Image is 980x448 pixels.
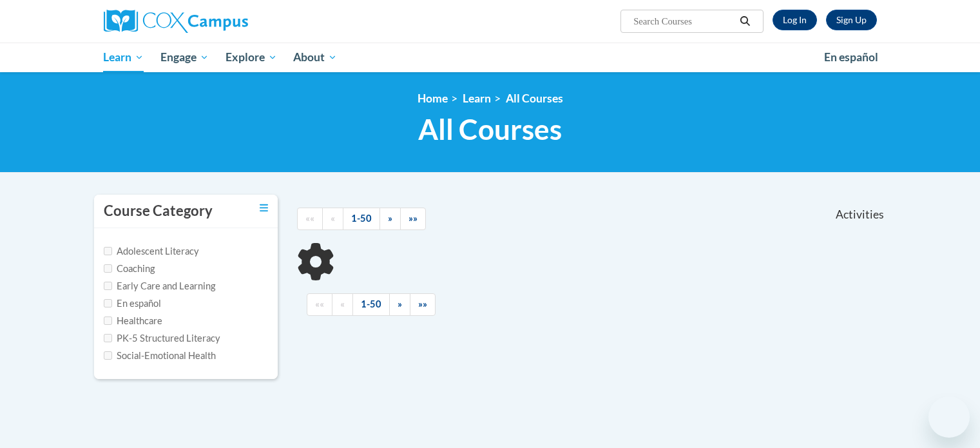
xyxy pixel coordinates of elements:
span: All Courses [418,112,562,146]
a: Learn [463,92,491,105]
input: Checkbox for Options [104,264,112,273]
label: Early Care and Learning [104,279,215,293]
span: »» [418,298,427,309]
div: Main menu [84,43,896,72]
a: En español [816,44,887,71]
span: En español [824,50,878,64]
a: Begining [297,208,323,230]
a: Previous [332,293,353,316]
label: Adolescent Literacy [104,244,199,258]
label: Healthcare [104,314,162,328]
label: En español [104,297,161,311]
span: Activities [836,208,884,222]
a: Next [389,293,410,316]
h3: Course Category [104,201,213,221]
a: 1-50 [343,208,380,230]
span: « [340,298,345,309]
a: Engage [152,43,217,72]
input: Checkbox for Options [104,351,112,360]
input: Checkbox for Options [104,299,112,307]
span: » [388,213,392,224]
a: About [285,43,345,72]
a: Cox Campus [104,10,349,33]
input: Checkbox for Options [104,317,112,325]
span: «« [315,298,324,309]
label: PK-5 Structured Literacy [104,331,220,346]
a: Log In [773,10,817,30]
a: Toggle collapse [260,201,268,215]
a: Register [826,10,877,30]
a: Home [418,92,448,105]
a: Explore [217,43,285,72]
input: Checkbox for Options [104,247,112,255]
span: Engage [160,50,209,65]
a: Begining [307,293,332,316]
span: »» [408,213,418,224]
span: Explore [226,50,277,65]
span: «« [305,213,314,224]
label: Coaching [104,262,155,276]
a: Next [380,208,401,230]
input: Checkbox for Options [104,334,112,342]
a: Learn [95,43,153,72]
button: Search [735,14,754,29]
iframe: Button to launch messaging window [928,396,970,438]
input: Checkbox for Options [104,282,112,290]
span: About [293,50,337,65]
span: « [331,213,335,224]
a: 1-50 [352,293,390,316]
span: » [398,298,402,309]
a: End [400,208,426,230]
input: Search Courses [632,14,735,29]
a: All Courses [506,92,563,105]
img: Cox Campus [104,10,248,33]
span: Learn [103,50,144,65]
a: End [410,293,436,316]
label: Social-Emotional Health [104,349,216,363]
a: Previous [322,208,343,230]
